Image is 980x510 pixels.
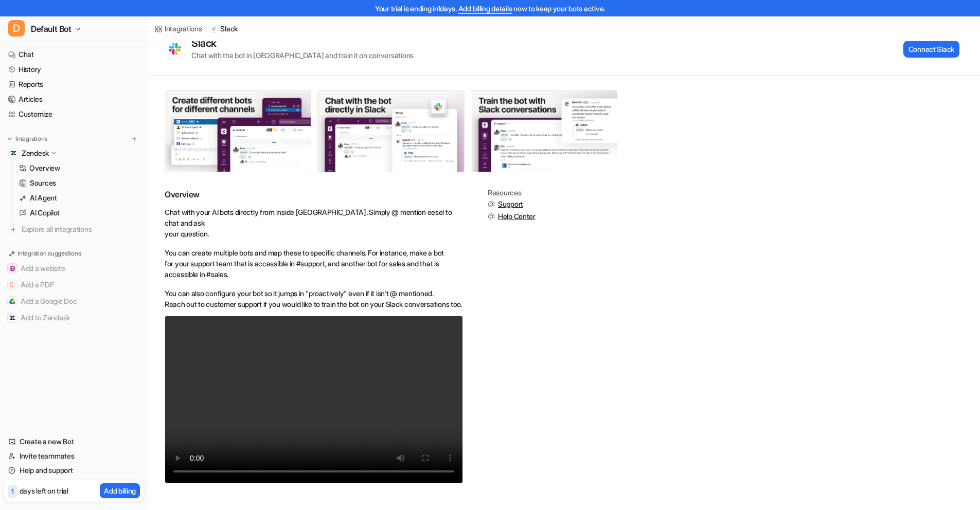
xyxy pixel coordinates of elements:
[4,309,144,326] button: Add to ZendeskAdd to Zendesk
[165,288,463,309] p: You can also configure your bot so it jumps in "proactively" even if it isn't @ mentioned. Reach ...
[6,135,13,142] img: expand menu
[4,260,144,277] button: Add a websiteAdd a website
[9,298,15,304] img: Add a Google Doc
[131,135,138,142] img: menu_add.svg
[211,26,217,32] img: Slack icon
[29,163,60,173] p: Overview
[100,483,140,498] button: Add billing
[15,161,144,175] a: Overview
[8,224,19,234] img: explore all integrations
[22,148,49,158] p: Zendesk
[488,189,536,197] div: Resources
[191,37,221,49] div: Slack
[15,191,144,205] a: AI Agent
[220,24,238,34] p: Slack
[4,449,144,463] a: Invite teammates
[167,40,183,58] img: Slack logo
[31,22,72,36] span: Default Bot
[4,277,144,293] button: Add a PDFAdd a PDF
[488,201,495,208] img: support.svg
[4,107,144,121] a: Customize
[9,265,15,271] img: Add a website
[15,135,47,143] p: Integrations
[165,207,463,239] p: Chat with your AI bots directly from inside [GEOGRAPHIC_DATA]. Simply @ mention eesel to chat and...
[9,282,15,288] img: Add a PDF
[498,199,523,209] span: Support
[210,24,238,34] a: Slack iconSlack
[8,20,25,37] span: D
[15,176,144,190] a: Sources
[488,199,536,209] button: Support
[165,23,202,34] div: Integrations
[458,4,512,13] a: Add billing details
[30,193,57,203] p: AI Agent
[488,211,536,222] button: Help Center
[191,50,414,61] div: Chat with the bot in [GEOGRAPHIC_DATA] and train it on conversations
[4,92,144,106] a: Articles
[498,211,536,222] span: Help Center
[4,463,144,478] a: Help and support
[4,222,144,236] a: Explore all integrations
[104,485,136,496] p: Add billing
[4,77,144,92] a: Reports
[30,208,60,218] p: AI Copilot
[4,47,144,62] a: Chat
[15,206,144,220] a: AI Copilot
[4,434,144,449] a: Create a new Bot
[11,487,14,496] p: 1
[30,178,56,188] p: Sources
[165,247,463,280] p: You can create multiple bots and map these to specific channels. For instance, make a bot for you...
[165,316,463,483] video: Your browser does not support the video tag.
[10,150,16,156] img: Zendesk
[488,213,495,220] img: support.svg
[205,24,207,33] span: /
[20,485,68,496] p: days left on trial
[4,134,50,144] button: Integrations
[154,23,202,34] a: Integrations
[165,189,463,201] h2: Overview
[4,62,144,77] a: History
[9,315,15,321] img: Add to Zendesk
[4,293,144,309] button: Add a Google DocAdd a Google Doc
[17,249,81,258] p: Integration suggestions
[22,221,139,238] span: Explore all integrations
[903,41,959,58] button: Connect Slack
